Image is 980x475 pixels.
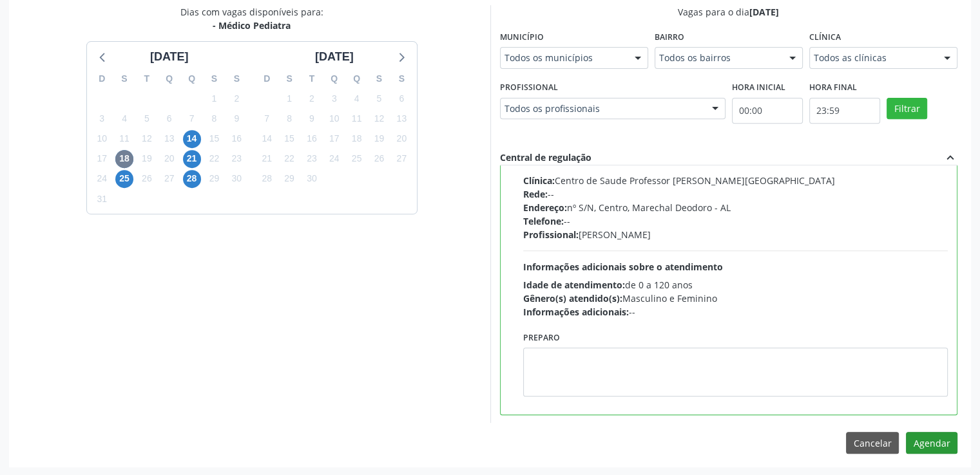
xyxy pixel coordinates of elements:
[732,78,785,98] label: Hora inicial
[227,89,245,107] span: sábado, 2 de agosto de 2025
[846,432,899,454] button: Cancelar
[523,278,948,292] div: de 0 a 120 anos
[325,150,343,168] span: quarta-feira, 24 de setembro de 2025
[227,170,245,188] span: sábado, 30 de agosto de 2025
[180,69,203,89] div: Q
[887,98,927,120] button: Filtrar
[325,89,343,107] span: quarta-feira, 3 de setembro de 2025
[390,69,413,89] div: S
[348,109,366,127] span: quinta-feira, 11 de setembro de 2025
[303,150,321,168] span: terça-feira, 23 de setembro de 2025
[205,170,223,188] span: sexta-feira, 29 de agosto de 2025
[205,150,223,168] span: sexta-feira, 22 de agosto de 2025
[203,69,226,89] div: S
[523,228,948,241] div: [PERSON_NAME]
[523,187,948,201] div: --
[280,150,298,168] span: segunda-feira, 22 de setembro de 2025
[809,28,841,48] label: Clínica
[943,151,957,165] i: expand_less
[93,109,111,127] span: domingo, 3 de agosto de 2025
[809,78,857,98] label: Hora final
[138,130,156,148] span: terça-feira, 12 de agosto de 2025
[504,102,699,115] span: Todos os profissionais
[814,51,931,64] span: Todos as clínicas
[258,109,276,127] span: domingo, 7 de setembro de 2025
[303,130,321,148] span: terça-feira, 16 de setembro de 2025
[180,5,323,32] div: Dias com vagas disponíveis para:
[300,69,323,89] div: T
[523,306,629,318] span: Informações adicionais:
[659,51,776,64] span: Todos os bairros
[392,89,410,107] span: sábado, 6 de setembro de 2025
[523,305,948,319] div: --
[504,51,622,64] span: Todos os municípios
[906,432,957,454] button: Agendar
[523,188,548,200] span: Rede:
[392,150,410,168] span: sábado, 27 de setembro de 2025
[500,151,591,165] div: Central de regulação
[368,69,390,89] div: S
[258,130,276,148] span: domingo, 14 de setembro de 2025
[205,109,223,127] span: sexta-feira, 8 de agosto de 2025
[523,279,625,291] span: Idade de atendimento:
[370,150,388,168] span: sexta-feira, 26 de setembro de 2025
[115,109,133,127] span: segunda-feira, 4 de agosto de 2025
[523,328,560,348] label: Preparo
[370,89,388,107] span: sexta-feira, 5 de setembro de 2025
[115,130,133,148] span: segunda-feira, 11 de agosto de 2025
[113,69,136,89] div: S
[138,109,156,127] span: terça-feira, 5 de agosto de 2025
[348,150,366,168] span: quinta-feira, 25 de setembro de 2025
[345,69,368,89] div: Q
[226,69,248,89] div: S
[115,170,133,188] span: segunda-feira, 25 de agosto de 2025
[280,170,298,188] span: segunda-feira, 29 de setembro de 2025
[93,130,111,148] span: domingo, 10 de agosto de 2025
[303,89,321,107] span: terça-feira, 2 de setembro de 2025
[227,150,245,168] span: sábado, 23 de agosto de 2025
[303,109,321,127] span: terça-feira, 9 de setembro de 2025
[160,170,178,188] span: quarta-feira, 27 de agosto de 2025
[325,130,343,148] span: quarta-feira, 17 de setembro de 2025
[348,130,366,148] span: quinta-feira, 18 de setembro de 2025
[93,190,111,208] span: domingo, 31 de agosto de 2025
[278,69,301,89] div: S
[500,5,958,19] div: Vagas para o dia
[809,98,880,124] input: Selecione o horário
[523,292,622,304] span: Gênero(s) atendido(s):
[310,48,359,66] div: [DATE]
[655,28,684,48] label: Bairro
[392,130,410,148] span: sábado, 20 de setembro de 2025
[180,19,323,32] div: - Médico Pediatra
[348,89,366,107] span: quinta-feira, 4 de setembro de 2025
[115,150,133,168] span: segunda-feira, 18 de agosto de 2025
[325,109,343,127] span: quarta-feira, 10 de setembro de 2025
[370,109,388,127] span: sexta-feira, 12 de setembro de 2025
[183,130,201,148] span: quinta-feira, 14 de agosto de 2025
[523,174,948,187] div: Centro de Saude Professor [PERSON_NAME][GEOGRAPHIC_DATA]
[93,170,111,188] span: domingo, 24 de agosto de 2025
[732,98,803,124] input: Selecione o horário
[160,150,178,168] span: quarta-feira, 20 de agosto de 2025
[205,130,223,148] span: sexta-feira, 15 de agosto de 2025
[145,48,194,66] div: [DATE]
[258,170,276,188] span: domingo, 28 de setembro de 2025
[392,109,410,127] span: sábado, 13 de setembro de 2025
[280,109,298,127] span: segunda-feira, 8 de setembro de 2025
[523,214,948,228] div: --
[303,170,321,188] span: terça-feira, 30 de setembro de 2025
[183,170,201,188] span: quinta-feira, 28 de agosto de 2025
[160,130,178,148] span: quarta-feira, 13 de agosto de 2025
[138,150,156,168] span: terça-feira, 19 de agosto de 2025
[205,89,223,107] span: sexta-feira, 1 de agosto de 2025
[523,228,579,241] span: Profissional:
[258,150,276,168] span: domingo, 21 de setembro de 2025
[523,292,948,305] div: Masculino e Feminino
[500,28,544,48] label: Município
[135,69,158,89] div: T
[183,150,201,168] span: quinta-feira, 21 de agosto de 2025
[138,170,156,188] span: terça-feira, 26 de agosto de 2025
[256,69,278,89] div: D
[93,150,111,168] span: domingo, 17 de agosto de 2025
[91,69,113,89] div: D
